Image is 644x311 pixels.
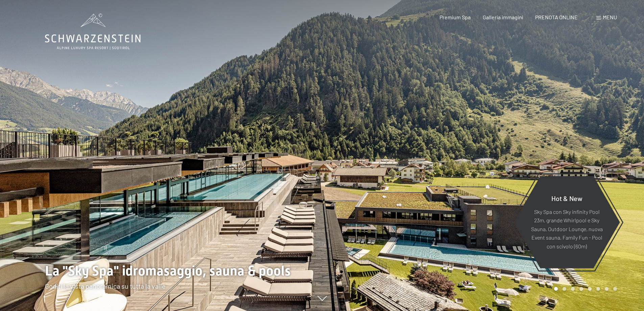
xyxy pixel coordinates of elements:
div: Carousel Page 2 [563,287,566,291]
div: Carousel Pagination [552,287,617,291]
a: Galleria immagini [483,14,523,20]
div: Carousel Page 7 [605,287,609,291]
a: PRENOTA ONLINE [535,14,578,20]
div: Carousel Page 6 [596,287,600,291]
div: Carousel Page 1 (Current Slide) [554,287,558,291]
span: Menu [603,14,617,20]
a: Hot & New Sky Spa con Sky infinity Pool 23m, grande Whirlpool e Sky Sauna, Outdoor Lounge, nuova ... [513,176,620,269]
div: Carousel Page 8 [613,287,617,291]
span: Hot & New [551,194,582,202]
a: Premium Spa [439,14,471,20]
p: Sky Spa con Sky infinity Pool 23m, grande Whirlpool e Sky Sauna, Outdoor Lounge, nuova Event saun... [530,207,603,250]
div: Carousel Page 4 [579,287,583,291]
div: Carousel Page 5 [588,287,592,291]
div: Carousel Page 3 [571,287,575,291]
